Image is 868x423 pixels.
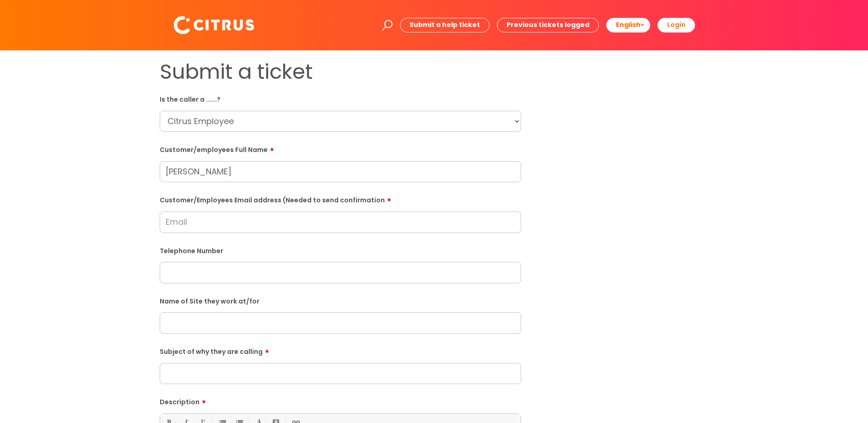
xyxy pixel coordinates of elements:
label: Name of Site they work at/for [160,296,521,305]
input: Email [160,211,521,233]
span: English [616,20,641,29]
b: Login [667,20,685,29]
label: Customer/employees Full Name [160,143,521,154]
a: Login [658,18,695,32]
a: Previous tickets logged [497,18,599,32]
label: Customer/Employees Email address (Needed to send confirmation [160,193,521,204]
label: Is the caller a ......? [160,94,521,103]
label: Subject of why they are calling [160,345,521,356]
a: Submit a help ticket [400,18,490,32]
h1: Submit a ticket [160,60,521,84]
label: Telephone Number [160,245,521,255]
label: Description [160,395,521,406]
